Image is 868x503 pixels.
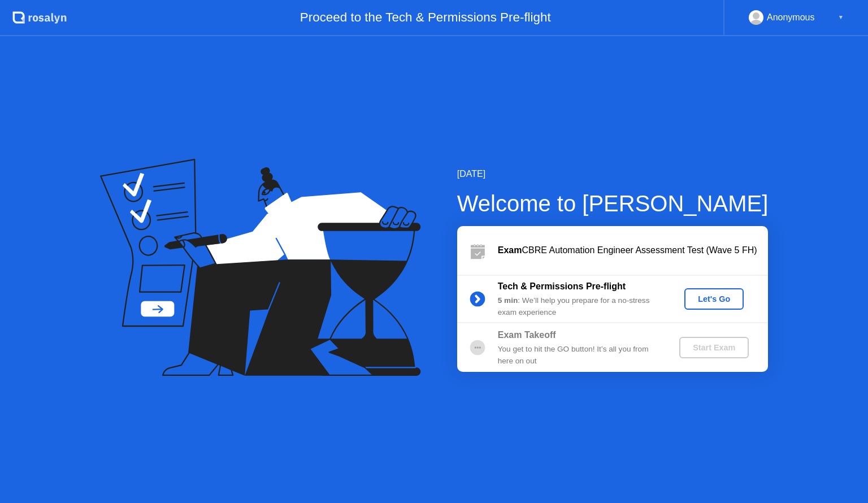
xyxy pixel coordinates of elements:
div: Welcome to [PERSON_NAME] [457,187,769,220]
div: Anonymous [767,10,815,25]
b: Exam [498,245,522,255]
div: Let's Go [689,294,739,303]
div: : We’ll help you prepare for a no-stress exam experience [498,295,661,318]
b: 5 min [498,296,518,305]
b: Tech & Permissions Pre-flight [498,281,626,291]
button: Start Exam [679,337,749,358]
button: Let's Go [684,288,744,310]
div: CBRE Automation Engineer Assessment Test (Wave 5 FH) [498,244,768,257]
div: [DATE] [457,167,769,181]
div: Start Exam [684,343,744,352]
div: ▼ [838,10,844,25]
div: You get to hit the GO button! It’s all you from here on out [498,344,661,367]
b: Exam Takeoff [498,330,556,340]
